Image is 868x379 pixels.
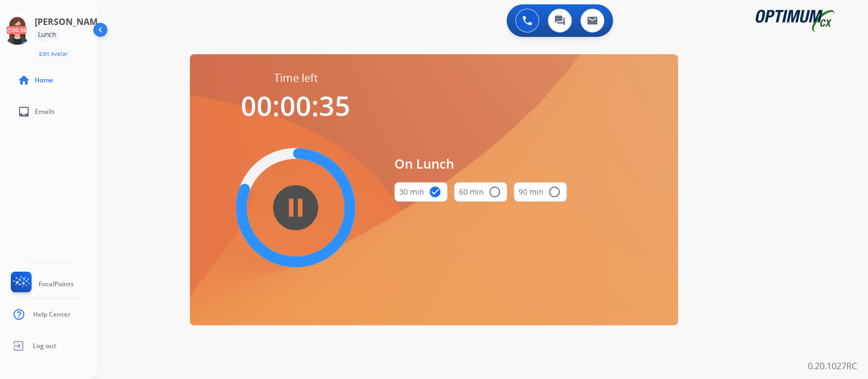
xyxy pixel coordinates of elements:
span: Home [35,76,53,85]
mat-icon: radio_button_unchecked [548,185,561,198]
button: Edit Avatar [35,48,72,60]
mat-icon: home [17,74,30,87]
h3: [PERSON_NAME] [35,15,105,28]
button: 30 min [394,182,448,202]
div: Lunch [35,28,59,41]
span: Log out [33,342,56,350]
mat-icon: radio_button_unchecked [488,185,501,198]
span: Time left [274,70,318,86]
span: 00:00:35 [241,87,350,124]
span: Emails [35,107,55,116]
span: On Lunch [394,154,567,174]
a: FocalPoints [9,272,74,297]
mat-icon: check_circle [429,185,442,198]
span: Help Center [33,310,71,319]
button: 60 min [454,182,507,202]
p: 0.20.1027RC [808,359,857,372]
button: 90 min [514,182,567,202]
mat-icon: inbox [17,105,30,118]
span: FocalPoints [39,280,74,288]
mat-icon: pause_circle_filled [289,201,302,214]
